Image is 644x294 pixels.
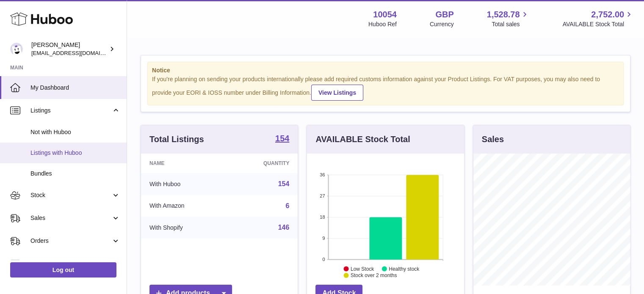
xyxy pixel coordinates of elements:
strong: Notice [152,66,619,74]
span: Listings with Huboo [30,149,120,157]
text: 18 [320,214,325,220]
span: Orders [30,237,111,245]
td: With Amazon [141,195,227,217]
strong: 154 [275,134,289,143]
td: With Shopify [141,217,227,239]
text: Low Stock [351,266,374,272]
a: 154 [275,134,289,144]
span: My Dashboard [30,84,120,92]
span: [EMAIL_ADDRESS][DOMAIN_NAME] [31,49,124,56]
div: Currency [430,20,454,28]
text: 27 [320,193,325,198]
span: AVAILABLE Stock Total [562,20,634,28]
a: View Listings [311,85,363,101]
text: Stock over 2 months [351,272,397,278]
strong: GBP [435,9,453,20]
td: With Huboo [141,173,227,195]
div: [PERSON_NAME] [31,41,108,57]
h3: Sales [482,134,504,145]
div: Huboo Ref [368,20,397,28]
a: Log out [10,262,116,278]
text: 9 [323,236,325,241]
a: 2,752.00 AVAILABLE Stock Total [562,9,634,28]
span: Bundles [30,170,120,178]
text: 0 [323,257,325,262]
text: Healthy stock [389,266,420,272]
span: Stock [30,191,111,199]
th: Name [141,154,227,173]
a: 6 [285,202,289,209]
a: 154 [278,180,290,187]
h3: AVAILABLE Stock Total [315,134,410,145]
span: Not with Huboo [30,128,120,136]
span: 2,752.00 [591,9,624,20]
h3: Total Listings [149,134,204,145]
span: Usage [30,260,120,268]
a: 146 [278,224,290,231]
img: internalAdmin-10054@internal.huboo.com [10,43,23,55]
strong: 10054 [373,9,397,20]
a: 1,528.78 Total sales [487,9,530,28]
span: Listings [30,107,111,115]
div: If you're planning on sending your products internationally please add required customs informati... [152,75,619,101]
span: Sales [30,214,111,222]
th: Quantity [227,154,298,173]
span: Total sales [492,20,529,28]
span: 1,528.78 [487,9,520,20]
text: 36 [320,172,325,177]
